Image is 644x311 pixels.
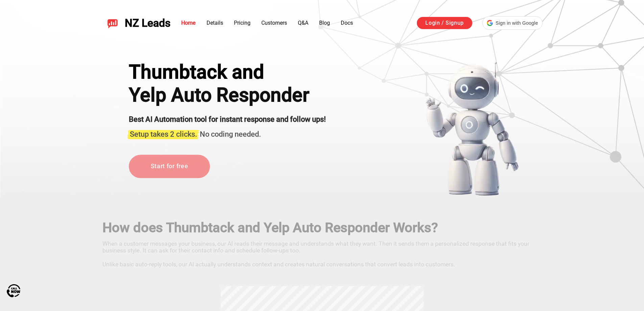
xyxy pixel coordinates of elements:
img: NZ Leads logo [107,18,118,28]
a: Start for free [129,155,210,178]
img: yelp bot [425,61,519,196]
span: NZ Leads [125,17,170,29]
div: Sign in with Google [482,16,542,30]
h3: No coding needed. [129,126,326,139]
span: Sign in with Google [496,20,538,27]
a: Login / Signup [417,17,472,29]
p: When a customer messages your business, our AI reads their message and understands what they want... [102,238,542,268]
h2: How does Thumbtack and Yelp Auto Responder Works? [102,220,542,236]
img: Call Now [7,284,20,297]
a: Customers [261,20,287,26]
a: Docs [341,20,353,26]
a: Blog [319,20,330,26]
h1: Yelp Auto Responder [129,84,326,106]
a: Home [181,20,196,26]
div: Thumbtack and [129,61,326,83]
strong: Best AI Automation tool for instant response and follow ups! [129,115,326,124]
span: Setup takes 2 clicks. [130,130,197,138]
a: Pricing [234,20,251,26]
a: Details [207,20,223,26]
a: Q&A [298,20,308,26]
